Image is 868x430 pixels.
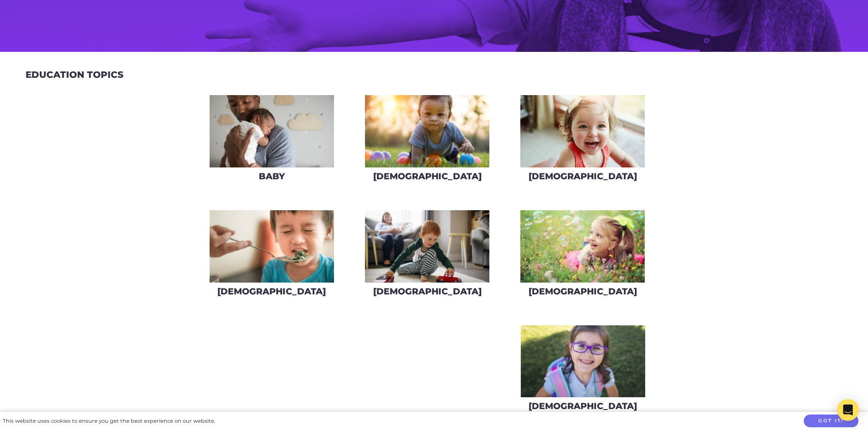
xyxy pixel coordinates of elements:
h3: [DEMOGRAPHIC_DATA] [373,171,482,182]
h3: Baby [259,171,285,182]
h3: [DEMOGRAPHIC_DATA] [529,286,637,297]
img: AdobeStock_217987832-275x160.jpeg [210,210,334,283]
img: AdobeStock_43690577-275x160.jpeg [520,210,645,283]
img: iStock-626842222-275x160.jpg [365,210,489,283]
img: iStock-609791422_super-275x160.jpg [521,325,645,398]
a: [DEMOGRAPHIC_DATA] [209,210,334,303]
a: Baby [209,95,334,188]
button: Got it! [804,415,858,428]
img: AdobeStock_144860523-275x160.jpeg [210,95,334,167]
h3: [DEMOGRAPHIC_DATA] [529,401,637,411]
div: Open Intercom Messenger [837,399,859,421]
h3: [DEMOGRAPHIC_DATA] [373,286,482,297]
img: iStock-620709410-275x160.jpg [365,95,489,167]
a: [DEMOGRAPHIC_DATA] [520,325,646,418]
a: [DEMOGRAPHIC_DATA] [520,210,645,303]
div: This website uses cookies to ensure you get the best experience on our website. [3,416,215,426]
a: [DEMOGRAPHIC_DATA] [365,95,490,188]
img: iStock-678589610_super-275x160.jpg [520,95,645,167]
h3: [DEMOGRAPHIC_DATA] [529,171,637,182]
h3: [DEMOGRAPHIC_DATA] [217,286,326,297]
h2: Education Topics [26,69,123,80]
a: [DEMOGRAPHIC_DATA] [365,210,490,303]
a: [DEMOGRAPHIC_DATA] [520,95,645,188]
